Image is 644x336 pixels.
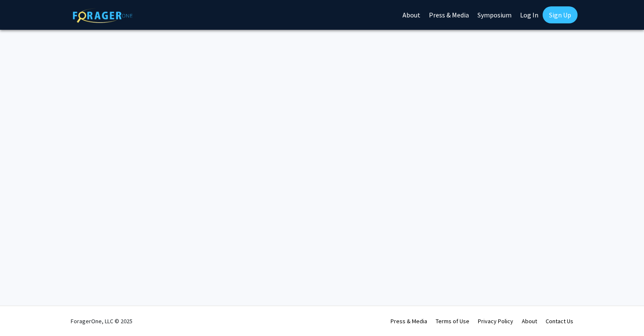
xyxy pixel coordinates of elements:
a: Press & Media [391,317,427,325]
a: About [522,317,537,325]
img: ForagerOne Logo [73,8,132,23]
a: Contact Us [546,317,573,325]
a: Privacy Policy [478,317,513,325]
div: ForagerOne, LLC © 2025 [71,306,132,336]
a: Sign Up [543,6,578,23]
a: Terms of Use [436,317,469,325]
